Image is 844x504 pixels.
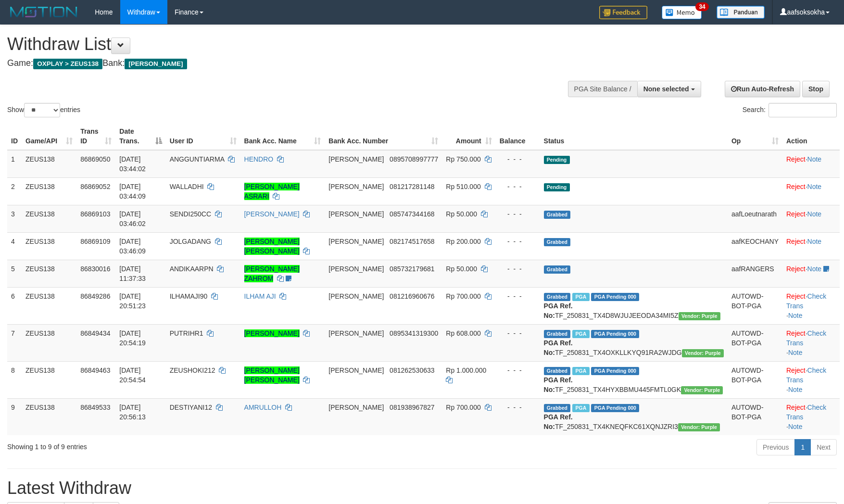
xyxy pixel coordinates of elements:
span: SENDI250CC [170,210,211,218]
span: ANGGUNTIARMA [170,155,225,163]
a: [PERSON_NAME] [244,329,300,337]
b: PGA Ref. No: [544,339,573,356]
td: AUTOWD-BOT-PGA [728,324,782,361]
a: Stop [802,81,830,97]
span: Copy 081262530633 to clipboard [390,366,434,374]
span: JOLGADANG [170,238,211,245]
a: 1 [794,439,811,455]
td: · · [782,324,840,361]
span: Copy 0895341319300 to clipboard [390,329,438,337]
span: Copy 085747344168 to clipboard [390,210,434,218]
img: panduan.png [717,6,765,19]
span: OXPLAY > ZEUS138 [33,59,102,69]
input: Search: [768,103,837,117]
span: PGA Pending [591,293,639,301]
span: Grabbed [544,293,571,301]
b: PGA Ref. No: [544,413,573,430]
img: Button%20Memo.svg [662,6,702,19]
th: Trans ID: activate to sort column ascending [76,123,115,150]
th: Op: activate to sort column ascending [728,123,782,150]
a: Check Trans [786,292,826,310]
img: Feedback.jpg [599,6,647,19]
td: · [782,260,840,287]
a: [PERSON_NAME] [PERSON_NAME] [244,238,300,255]
span: Rp 510.000 [446,183,480,190]
td: AUTOWD-BOT-PGA [728,398,782,435]
a: Check Trans [786,403,826,421]
a: Reject [786,329,806,337]
td: · [782,232,840,260]
label: Search: [743,103,837,117]
h1: Latest Withdraw [7,479,837,498]
span: Copy 081938967827 to clipboard [390,403,434,411]
td: 8 [7,361,22,398]
td: 1 [7,150,22,178]
span: Vendor URL: https://trx4.1velocity.biz [681,386,723,394]
span: 86869052 [80,183,110,190]
a: Note [788,349,803,356]
div: - - - [500,182,536,191]
div: PGA Site Balance / [568,81,637,97]
td: 2 [7,177,22,205]
span: [DATE] 11:37:33 [119,265,146,282]
span: [DATE] 20:54:19 [119,329,146,347]
a: Check Trans [786,366,826,384]
span: [DATE] 03:44:02 [119,155,146,173]
span: 86869109 [80,238,110,245]
span: Rp 700.000 [446,403,480,411]
a: Next [810,439,837,455]
span: 86849286 [80,292,110,300]
td: · · [782,361,840,398]
span: [PERSON_NAME] [328,210,384,218]
span: Pending [544,183,570,191]
td: AUTOWD-BOT-PGA [728,361,782,398]
span: 86869103 [80,210,110,218]
a: Note [807,183,822,190]
td: TF_250831_TX4OXKLLKYQ91RA2WJDG [540,324,728,361]
span: PGA Pending [591,404,639,412]
th: Amount: activate to sort column ascending [442,123,495,150]
span: ILHAMAJI90 [170,292,208,300]
th: User ID: activate to sort column ascending [166,123,240,150]
select: Showentries [24,103,60,117]
h1: Withdraw List [7,35,553,54]
td: TF_250831_TX4HYXBBMU445FMTL0GK [540,361,728,398]
div: - - - [500,291,536,301]
span: Copy 081217281148 to clipboard [390,183,434,190]
span: 86869050 [80,155,110,163]
span: PUTRIHR1 [170,329,203,337]
td: 3 [7,205,22,232]
a: Note [788,312,803,319]
a: Reject [786,210,806,218]
span: Grabbed [544,367,571,375]
div: - - - [500,264,536,274]
span: [DATE] 20:56:13 [119,403,146,421]
button: None selected [637,81,701,97]
h4: Game: Bank: [7,59,553,68]
span: [DATE] 03:46:02 [119,210,146,227]
a: Reject [786,155,806,163]
span: [PERSON_NAME] [125,59,187,69]
span: ZEUSHOKI212 [170,366,215,374]
td: aafRANGERS [728,260,782,287]
span: 86849463 [80,366,110,374]
th: Bank Acc. Name: activate to sort column ascending [240,123,325,150]
td: 4 [7,232,22,260]
a: Note [788,423,803,430]
a: Reject [786,292,806,300]
span: [DATE] 20:51:23 [119,292,146,310]
td: ZEUS138 [22,177,76,205]
span: ANDIKAARPN [170,265,214,273]
b: PGA Ref. No: [544,302,573,319]
span: WALLADHI [170,183,204,190]
div: - - - [500,403,536,412]
td: · · [782,398,840,435]
span: [PERSON_NAME] [328,403,384,411]
span: 86849533 [80,403,110,411]
td: AUTOWD-BOT-PGA [728,287,782,324]
span: Grabbed [544,330,571,338]
td: 6 [7,287,22,324]
td: ZEUS138 [22,398,76,435]
a: Note [807,155,822,163]
a: Note [807,238,822,245]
